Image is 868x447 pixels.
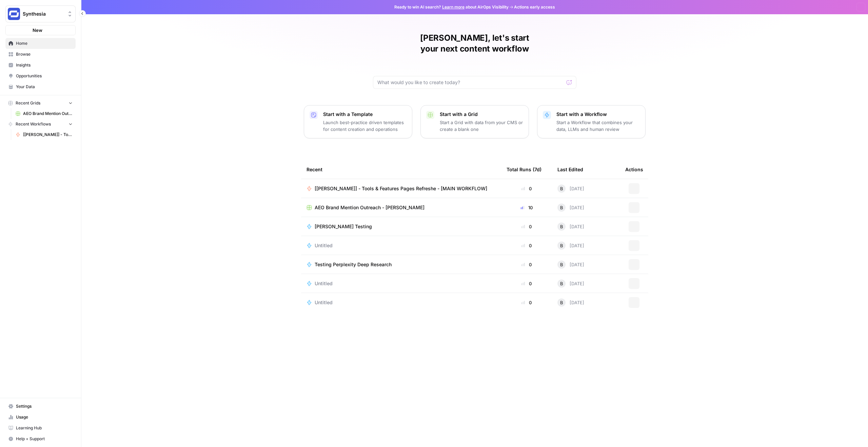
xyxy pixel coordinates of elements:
p: Start a Grid with data from your CMS or create a blank one [440,119,523,133]
div: 0 [507,261,547,268]
div: Recent [307,160,496,179]
span: [[PERSON_NAME]] - Tools & Features Pages Refreshe - [MAIN WORKFLOW] [23,132,73,138]
span: Recent Workflows [16,121,51,127]
a: Untitled [307,242,496,249]
div: [DATE] [557,298,584,307]
span: Synthesia [23,11,64,17]
span: Opportunities [16,73,73,79]
a: Browse [5,49,76,60]
a: Insights [5,60,76,71]
span: AEO Brand Mention Outreach - [PERSON_NAME] [315,204,425,211]
a: Learn more [442,4,465,9]
a: Testing Perplexity Deep Research [307,261,496,268]
span: Recent Grids [16,100,40,106]
span: Settings [16,403,73,409]
a: Home [5,38,76,49]
span: Learning Hub [16,425,73,431]
button: Recent Workflows [5,119,76,129]
button: Start with a GridStart a Grid with data from your CMS or create a blank one [420,105,529,138]
span: Ready to win AI search? about AirOps Visibility [394,4,509,10]
a: Settings [5,401,76,412]
a: [[PERSON_NAME]] - Tools & Features Pages Refreshe - [MAIN WORKFLOW] [307,185,496,192]
div: 0 [507,242,547,249]
span: New [33,27,42,34]
a: [[PERSON_NAME]] - Tools & Features Pages Refreshe - [MAIN WORKFLOW] [13,129,76,140]
div: 0 [507,185,547,192]
div: 0 [507,299,547,306]
span: [PERSON_NAME] Testing [315,223,372,230]
a: AEO Brand Mention Outreach - [PERSON_NAME] [13,108,76,119]
div: Actions [625,160,643,179]
div: 0 [507,223,547,230]
img: Synthesia Logo [8,8,20,20]
span: Browse [16,51,73,57]
span: B [560,280,563,287]
div: [DATE] [557,279,584,288]
button: Start with a WorkflowStart a Workflow that combines your data, LLMs and human review [537,105,646,138]
button: Start with a TemplateLaunch best-practice driven templates for content creation and operations [304,105,412,138]
span: B [560,299,563,306]
a: Untitled [307,299,496,306]
span: [[PERSON_NAME]] - Tools & Features Pages Refreshe - [MAIN WORKFLOW] [315,185,487,192]
span: AEO Brand Mention Outreach - [PERSON_NAME] [23,111,73,117]
div: 10 [507,204,547,211]
span: B [560,185,563,192]
span: Usage [16,414,73,420]
button: Recent Grids [5,98,76,108]
p: Start a Workflow that combines your data, LLMs and human review [556,119,640,133]
a: Usage [5,412,76,423]
div: [DATE] [557,222,584,231]
p: Launch best-practice driven templates for content creation and operations [323,119,407,133]
p: Start with a Workflow [556,111,640,118]
a: [PERSON_NAME] Testing [307,223,496,230]
span: Testing Perplexity Deep Research [315,261,392,268]
h1: [PERSON_NAME], let's start your next content workflow [373,33,576,54]
button: Workspace: Synthesia [5,5,76,22]
span: B [560,204,563,211]
div: [DATE] [557,260,584,269]
span: Untitled [315,242,333,249]
a: AEO Brand Mention Outreach - [PERSON_NAME] [307,204,496,211]
button: Help + Support [5,433,76,444]
button: New [5,25,76,35]
span: B [560,242,563,249]
span: Help + Support [16,436,73,442]
span: Your Data [16,84,73,90]
p: Start with a Template [323,111,407,118]
span: Untitled [315,299,333,306]
input: What would you like to create today? [377,79,564,86]
span: Insights [16,62,73,68]
span: Untitled [315,280,333,287]
p: Start with a Grid [440,111,523,118]
a: Learning Hub [5,423,76,433]
div: [DATE] [557,203,584,212]
div: 0 [507,280,547,287]
a: Opportunities [5,71,76,81]
a: Untitled [307,280,496,287]
div: Total Runs (7d) [507,160,541,179]
span: Actions early access [514,4,555,10]
span: B [560,223,563,230]
div: [DATE] [557,241,584,250]
span: B [560,261,563,268]
span: Home [16,40,73,46]
div: [DATE] [557,184,584,193]
a: Your Data [5,81,76,92]
div: Last Edited [557,160,583,179]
